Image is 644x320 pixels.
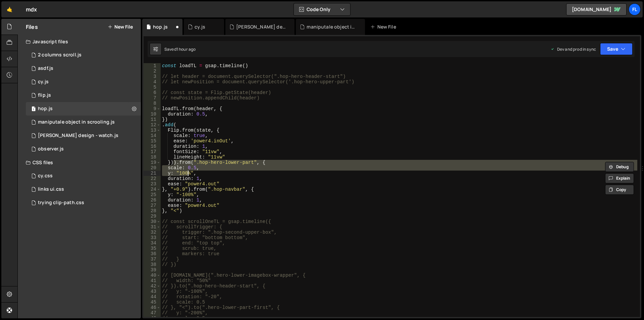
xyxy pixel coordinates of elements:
[144,85,161,90] div: 5
[144,305,161,310] div: 46
[144,160,161,165] div: 19
[144,219,161,224] div: 30
[144,273,161,278] div: 40
[26,62,141,75] div: 14087/43937.js
[144,122,161,128] div: 12
[32,107,36,112] span: 1
[38,92,51,98] div: flip.js
[108,24,133,30] button: New File
[144,251,161,257] div: 36
[144,101,161,106] div: 8
[550,46,596,52] div: Dev and prod in sync
[144,187,161,192] div: 24
[26,102,141,116] div: 14087/45001.js
[26,196,141,210] div: 14087/36400.css
[153,24,168,30] div: hop.js
[307,24,357,30] div: maniputale object in scrooling.js
[26,129,141,142] div: 14087/35941.js
[26,75,141,89] div: 14087/44148.js
[566,3,627,15] a: [DOMAIN_NAME]
[144,144,161,149] div: 16
[605,162,634,172] button: Debug
[144,138,161,144] div: 15
[144,267,161,273] div: 39
[600,43,633,55] button: Save
[1,1,18,17] a: 🤙
[144,117,161,122] div: 11
[629,3,641,15] a: fl
[176,46,196,52] div: 1 hour ago
[144,240,161,246] div: 34
[18,156,141,169] div: CSS files
[144,300,161,305] div: 45
[38,146,64,152] div: observer.js
[144,197,161,203] div: 26
[26,89,141,102] div: 14087/37273.js
[38,173,53,179] div: cy.css
[195,24,205,30] div: cy.js
[294,3,350,15] button: Code Only
[38,200,84,206] div: trying clip-path.css
[144,310,161,316] div: 47
[38,106,53,112] div: hop.js
[18,35,141,48] div: Javascript files
[26,169,141,183] div: 14087/44196.css
[144,230,161,235] div: 32
[144,294,161,300] div: 44
[144,74,161,79] div: 3
[144,235,161,240] div: 33
[144,133,161,138] div: 14
[144,154,161,160] div: 18
[605,173,634,183] button: Explain
[38,119,115,125] div: maniputale object in scrooling.js
[38,186,64,192] div: links ui.css
[144,214,161,219] div: 29
[26,183,141,196] div: 14087/37841.css
[144,171,161,176] div: 21
[144,283,161,289] div: 42
[26,116,141,129] div: 14087/36120.js
[144,128,161,133] div: 13
[370,24,398,30] div: New File
[38,133,118,139] div: [PERSON_NAME] design - watch.js
[38,79,49,85] div: cy.js
[144,149,161,154] div: 17
[144,289,161,294] div: 43
[144,106,161,111] div: 9
[38,52,82,58] div: 2 columns scroll.js
[26,142,141,156] div: 14087/36990.js
[144,224,161,230] div: 31
[144,181,161,187] div: 23
[144,257,161,262] div: 37
[144,165,161,171] div: 20
[605,185,634,195] button: Copy
[144,95,161,101] div: 7
[144,176,161,181] div: 22
[144,79,161,85] div: 4
[26,23,38,31] h2: Files
[26,48,141,62] div: 14087/36530.js
[144,203,161,208] div: 27
[144,208,161,214] div: 28
[144,90,161,95] div: 6
[144,278,161,283] div: 41
[26,5,37,13] div: mdx
[144,68,161,74] div: 2
[144,246,161,251] div: 35
[164,46,196,52] div: Saved
[144,111,161,117] div: 10
[144,192,161,197] div: 25
[144,262,161,267] div: 38
[38,65,53,72] div: asdf.js
[144,63,161,68] div: 1
[236,24,286,30] div: [PERSON_NAME] design - watch.js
